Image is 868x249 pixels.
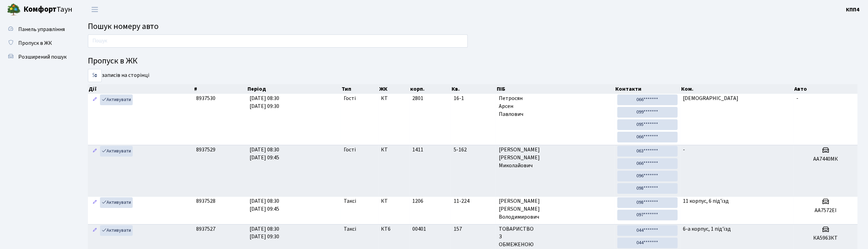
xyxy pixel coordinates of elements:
label: записів на сторінці [88,69,149,82]
a: Активувати [100,146,133,157]
span: 11 корпус, 6 під'їзд [683,197,729,205]
a: КПП4 [846,6,860,14]
h5: КА5963КТ [796,235,855,241]
span: 5-162 [454,146,493,154]
span: Пошук номеру авто [88,20,159,32]
a: Пропуск в ЖК [3,36,72,50]
a: Редагувати [91,94,99,105]
span: [DEMOGRAPHIC_DATA] [683,94,739,102]
a: Редагувати [91,197,99,208]
span: Таун [23,4,72,16]
th: Авто [794,84,858,94]
span: Петросян Арсен Павлович [499,94,612,118]
span: 1411 [412,146,423,153]
span: [DATE] 08:30 [DATE] 09:30 [250,225,279,241]
b: Комфорт [23,4,57,15]
b: КПП4 [846,6,860,13]
input: Пошук [88,34,468,48]
span: [DATE] 08:30 [DATE] 09:45 [250,197,279,213]
th: Дії [88,84,193,94]
span: Панель управління [18,26,65,33]
span: 16-1 [454,94,493,102]
span: 8937528 [196,197,215,205]
a: Активувати [100,197,133,208]
span: - [683,146,685,153]
select: записів на сторінці [88,69,102,82]
a: Активувати [100,94,133,105]
th: Ком. [680,84,794,94]
a: Редагувати [91,225,99,236]
span: Таксі [344,197,356,205]
th: ЖК [379,84,410,94]
span: 1206 [412,197,423,205]
th: ПІБ [496,84,615,94]
span: 00401 [412,225,426,233]
span: КТ6 [381,225,407,233]
th: Контакти [615,84,680,94]
a: Панель управління [3,22,72,36]
img: logo.png [7,3,21,17]
span: Розширений пошук [18,53,67,61]
span: Пропуск в ЖК [18,39,52,47]
span: 6-а корпус, 1 під'їзд [683,225,731,233]
span: [PERSON_NAME] [PERSON_NAME] Володимирович [499,197,612,221]
a: Редагувати [91,146,99,157]
th: Тип [341,84,379,94]
span: 8937530 [196,94,215,102]
span: КТ [381,197,407,205]
span: 157 [454,225,493,233]
a: Активувати [100,225,133,236]
button: Переключити навігацію [86,4,103,15]
span: КТ [381,146,407,154]
th: корп. [410,84,451,94]
th: # [193,84,247,94]
span: [PERSON_NAME] [PERSON_NAME] Миколайович [499,146,612,170]
span: 2801 [412,94,423,102]
th: Кв. [451,84,496,94]
span: 8937527 [196,225,215,233]
span: Таксі [344,225,356,233]
span: 11-224 [454,197,493,205]
h5: АА7440МК [796,156,855,162]
h5: АА7572ЕІ [796,207,855,214]
a: Розширений пошук [3,50,72,64]
span: КТ [381,94,407,102]
span: 8937529 [196,146,215,153]
h4: Пропуск в ЖК [88,56,858,66]
span: [DATE] 08:30 [DATE] 09:30 [250,94,279,110]
span: Гості [344,146,356,154]
span: [DATE] 08:30 [DATE] 09:45 [250,146,279,161]
span: Гості [344,94,356,102]
th: Період [247,84,341,94]
span: - [796,94,798,102]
